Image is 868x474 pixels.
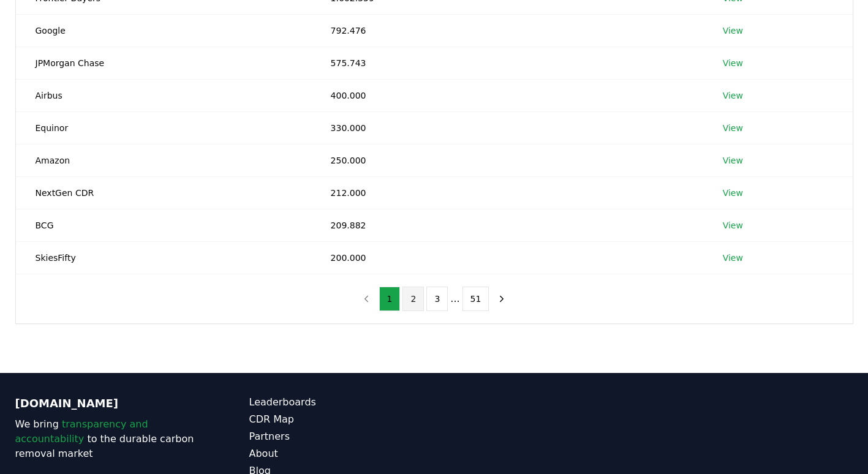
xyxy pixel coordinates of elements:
button: 2 [402,287,424,311]
a: View [723,24,743,37]
td: NextGen CDR [16,176,311,209]
td: 212.000 [311,176,703,209]
button: 3 [426,287,448,311]
a: View [723,219,743,231]
li: ... [450,292,459,306]
td: 400.000 [311,79,703,111]
a: View [723,122,743,134]
td: SkiesFifty [16,241,311,274]
td: Equinor [16,111,311,144]
a: View [723,89,743,102]
td: Airbus [16,79,311,111]
a: About [249,446,434,461]
p: [DOMAIN_NAME] [15,395,200,412]
td: Google [16,14,311,47]
a: CDR Map [249,412,434,427]
a: Leaderboards [249,395,434,410]
span: transparency and accountability [15,418,148,445]
a: View [723,154,743,167]
td: 209.882 [311,209,703,241]
td: 792.476 [311,14,703,47]
td: 250.000 [311,144,703,176]
td: BCG [16,209,311,241]
a: View [723,187,743,199]
td: 200.000 [311,241,703,274]
td: Amazon [16,144,311,176]
p: We bring to the durable carbon removal market [15,417,200,461]
button: 1 [379,287,401,311]
a: Partners [249,429,434,444]
a: View [723,252,743,264]
button: next page [491,287,512,311]
td: 575.743 [311,47,703,79]
a: View [723,57,743,69]
button: 51 [462,287,489,311]
td: 330.000 [311,111,703,144]
td: JPMorgan Chase [16,47,311,79]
